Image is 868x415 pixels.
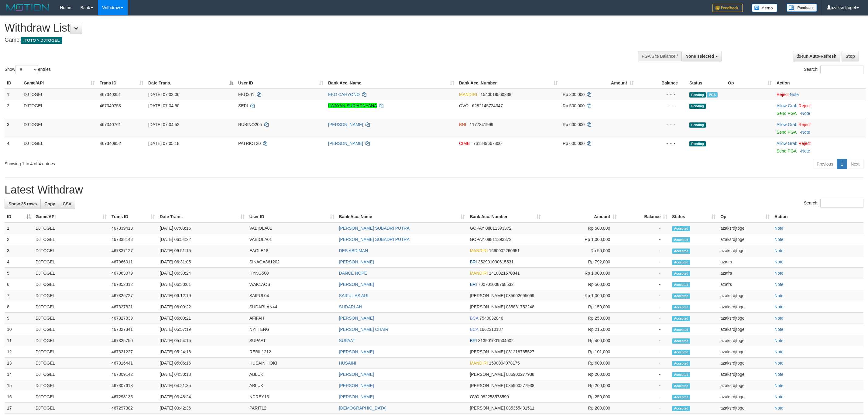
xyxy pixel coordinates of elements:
span: SEPI [238,103,248,108]
td: Rp 1,000,000 [543,290,619,301]
th: Op: activate to sort column ascending [718,211,772,222]
h4: Game: [5,37,573,43]
div: - - - [639,122,684,128]
span: 467340351 [100,92,121,97]
a: [PERSON_NAME] SUBADRI PUTRA [339,237,410,242]
span: BNI [459,122,466,127]
span: Accepted [672,338,690,344]
span: [DATE] 07:04:50 [148,103,179,108]
a: [PERSON_NAME] [328,141,363,146]
td: · [774,100,866,119]
span: [PERSON_NAME] [470,293,505,298]
a: [PERSON_NAME] SUBADRI PUTRA [339,226,410,231]
span: Copy 1662310187 to clipboard [479,327,503,332]
th: ID: activate to sort column descending [5,211,33,222]
span: Rp 600.000 [563,122,585,127]
td: 467321227 [109,346,157,358]
a: Note [801,149,810,153]
td: · [774,119,866,138]
td: 11 [5,335,33,346]
a: Allow Grab [777,103,797,108]
td: 3 [5,119,21,138]
td: - [619,358,670,369]
td: [DATE] 07:03:16 [157,222,247,234]
div: - - - [639,140,684,146]
a: [PERSON_NAME] [339,282,374,287]
a: Note [790,92,799,97]
a: Note [774,259,784,264]
a: 1 [837,159,847,169]
td: [DATE] 05:54:15 [157,335,247,346]
span: BCA [470,327,478,332]
span: Show 25 rows [9,201,37,206]
div: - - - [639,103,684,109]
a: [PERSON_NAME] [328,122,363,127]
a: Send PGA [777,149,796,153]
td: DJTOGEL [33,346,109,358]
span: Copy 1590004078175 to clipboard [489,361,520,365]
td: Rp 400,000 [543,335,619,346]
td: Rp 600,000 [543,358,619,369]
a: CSV [59,199,75,209]
td: azaksrdjtogel [718,234,772,245]
th: Balance: activate to sort column ascending [619,211,670,222]
span: [PERSON_NAME] [470,304,505,309]
a: SUPAAT [339,338,355,343]
span: Copy 081218765527 to clipboard [506,349,534,354]
a: Note [774,304,784,309]
td: Rp 792,000 [543,256,619,268]
a: SUDARLAN [339,304,362,309]
td: 467309142 [109,369,157,380]
span: Copy 6282145724347 to clipboard [472,103,503,108]
span: Accepted [672,249,690,254]
td: SINAGA861202 [247,256,337,268]
th: Amount: activate to sort column ascending [543,211,619,222]
span: Copy 1540018560338 to clipboard [481,92,511,97]
td: DJTOGEL [33,268,109,279]
span: Copy 1410021570841 to clipboard [489,271,520,276]
span: MANDIRI [470,248,488,253]
span: EKO301 [238,92,254,97]
td: DJTOGEL [33,369,109,380]
th: Amount: activate to sort column ascending [560,77,636,89]
label: Search: [804,199,863,208]
a: Note [774,338,784,343]
td: DJTOGEL [33,222,109,234]
td: 5 [5,268,33,279]
td: DJTOGEL [21,138,97,156]
th: User ID: activate to sort column ascending [247,211,337,222]
td: 467327341 [109,324,157,335]
td: Rp 1,000,000 [543,234,619,245]
label: Search: [804,65,863,74]
span: None selected [685,54,714,59]
a: Note [774,293,784,298]
a: I WAYAN SUDIADNYANA [328,103,377,108]
span: Rp 500.000 [563,103,585,108]
a: Note [774,383,784,388]
span: BRI [470,259,477,264]
td: 4 [5,256,33,268]
td: azafrs [718,256,772,268]
span: BRI [470,338,477,343]
span: BRI [470,282,477,287]
a: [PERSON_NAME] [339,316,374,321]
td: 467325750 [109,335,157,346]
a: DES ABDIMAN [339,248,368,253]
td: [DATE] 06:30:01 [157,279,247,290]
th: Op: activate to sort column ascending [726,77,774,89]
span: 467340761 [100,122,121,127]
td: VABIOLA01 [247,234,337,245]
span: Accepted [672,237,690,242]
span: Copy 08811393372 to clipboard [485,237,512,242]
td: [DATE] 04:30:18 [157,369,247,380]
td: REBIL1212 [247,346,337,358]
a: [PERSON_NAME] [339,383,374,388]
td: 467327821 [109,301,157,313]
a: EKO CAHYONO [328,92,360,97]
span: ITOTO > DJTOGEL [21,37,62,44]
td: SAIFUL04 [247,290,337,301]
td: - [619,245,670,256]
a: HUSAINI [339,361,356,365]
td: DJTOGEL [33,290,109,301]
a: Note [774,349,784,354]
